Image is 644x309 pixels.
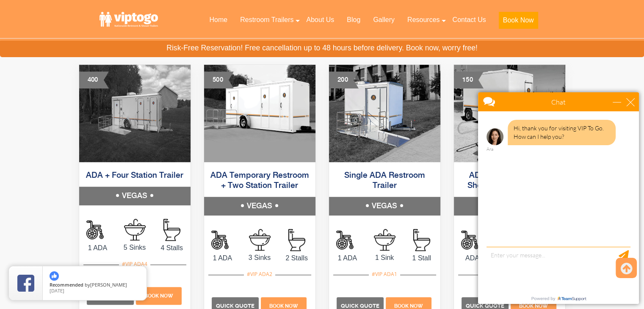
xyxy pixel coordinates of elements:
[204,65,315,162] img: Three restrooms out of which one ADA, one female and one male
[269,303,298,309] span: Book Now
[499,12,538,29] button: Book Now
[79,72,109,88] div: 400
[344,171,425,190] a: Single ADA Restroom Trailer
[211,229,233,251] img: an icon of Shower
[394,303,423,309] span: Book Now
[204,253,241,263] span: 1 ADA
[79,65,191,162] img: An outside photo of ADA + 4 Station Trailer
[367,11,401,29] a: Gallery
[86,171,183,180] a: ADA + Four Station Trailer
[116,243,153,253] span: 5 Sinks
[135,292,183,299] a: Book Now
[336,229,358,251] img: an icon of Shower
[454,197,565,215] h5: STYLISH
[366,253,403,263] span: 1 Sink
[466,303,504,309] span: Quick Quote
[288,229,305,251] img: an icon of stall
[454,72,484,88] div: 150
[212,302,260,309] a: Quick Quote
[413,229,430,251] img: an icon of stall
[260,302,308,309] a: Book Now
[50,287,64,294] span: [DATE]
[369,269,400,280] div: #VIP ADA1
[300,11,340,29] a: About Us
[203,11,234,29] a: Home
[241,253,278,263] span: 3 Sinks
[461,229,483,251] img: an icon of Shower
[374,229,395,251] img: an icon of sink
[467,171,552,190] a: ADA Single Restroom Shower Combo Trailer
[124,219,146,240] img: an icon of sink
[234,11,300,29] a: Restroom Trailers
[462,302,509,309] a: Quick Quote
[144,293,173,299] span: Book Now
[17,275,34,292] img: Review Rating
[50,271,59,281] img: thumbs up icon
[403,253,440,263] span: 1 Stall
[216,303,254,309] span: Quick Quote
[401,11,446,29] a: Resources
[329,197,440,215] h5: VEGAS
[473,87,644,309] iframe: Live Chat Box
[278,253,315,263] span: 2 Stalls
[50,281,83,288] span: Recommended
[86,219,108,241] img: an icon of Shower
[492,11,544,34] a: Book Now
[50,282,140,288] span: by
[79,187,191,205] h5: VEGAS
[454,65,565,162] img: ADA Single Restroom Shower Combo Trailer
[337,302,384,309] a: Quick Quote
[79,243,116,253] span: 1 ADA
[329,65,440,162] img: Single ADA
[163,219,180,241] img: an icon of stall
[446,11,492,29] a: Contact Us
[385,302,433,309] a: Book Now
[204,72,234,88] div: 500
[329,72,359,88] div: 200
[329,253,366,263] span: 1 ADA
[340,11,367,29] a: Blog
[90,281,127,288] span: [PERSON_NAME]
[204,197,315,215] h5: VEGAS
[244,269,275,280] div: #VIP ADA2
[210,171,309,190] a: ADA Temporary Restroom + Two Station Trailer
[341,303,379,309] span: Quick Quote
[454,253,491,263] span: ADA
[249,229,271,251] img: an icon of sink
[153,243,191,253] span: 4 Stalls
[119,259,150,270] div: #VIP ADA4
